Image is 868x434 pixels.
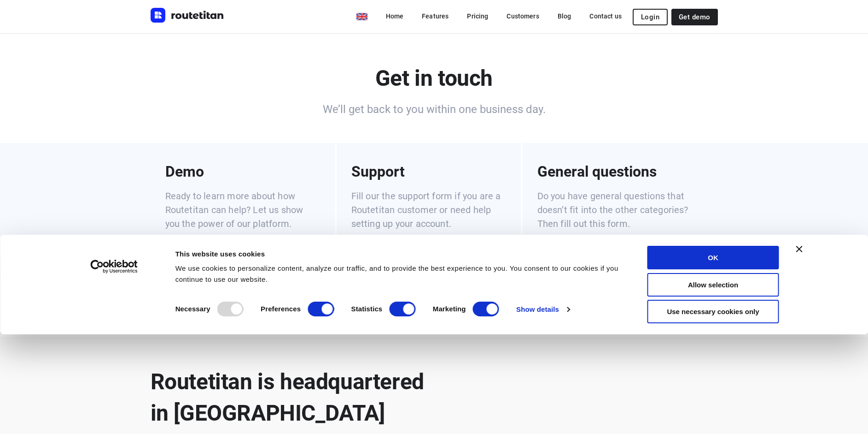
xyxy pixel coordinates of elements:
[351,161,405,182] p: Support
[414,8,456,24] a: Features
[165,161,204,182] p: Demo
[175,305,210,313] strong: Necessary
[647,246,779,269] button: OK
[647,273,779,297] button: Allow selection
[351,189,506,231] p: Fill our the support form if you are a Routetitan customer or need help setting up your account.
[516,303,570,316] a: Show details
[582,8,629,24] a: Contact us
[671,9,717,25] a: Get demo
[641,13,659,21] span: Login
[151,366,424,429] h2: Routetitan is headquartered in [GEOGRAPHIC_DATA]
[499,8,546,24] a: Customers
[796,246,803,252] button: Close banner
[74,260,154,273] a: Usercentrics Cookiebot - opens in a new window
[351,305,383,313] strong: Statistics
[633,9,668,25] button: Login
[679,13,710,21] span: Get demo
[151,8,224,25] a: Routetitan
[175,249,627,260] div: This website uses cookies
[537,189,692,231] p: Do you have general questions that doesn’t fit into the other categories? Then fill out this form.
[375,65,493,91] b: Get in touch
[151,101,718,117] h6: We’ll get back to you within one business day.
[379,8,411,24] a: Home
[165,189,320,231] p: Ready to learn more about how Routetitan can help? Let us show you the power of our platform.
[175,263,627,285] div: We use cookies to personalize content, analyze our traffic, and to provide the best experience to...
[460,8,495,24] a: Pricing
[261,305,301,313] strong: Preferences
[647,300,779,323] button: Use necessary cookies only
[433,305,466,313] strong: Marketing
[537,161,657,182] p: General questions
[550,8,579,24] a: Blog
[151,8,224,23] img: Routetitan logo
